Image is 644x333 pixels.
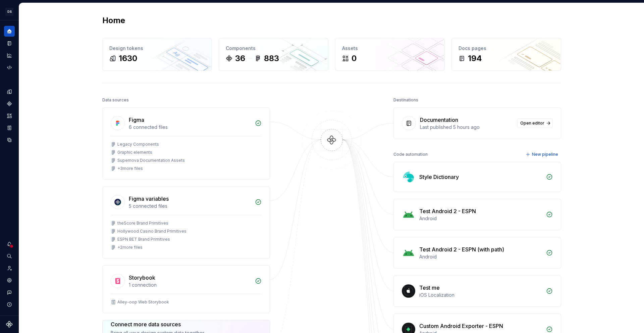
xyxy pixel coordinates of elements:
div: 5 connected files [129,203,251,209]
div: Supernova Documentation Assets [117,158,185,163]
div: Assets [342,45,438,52]
div: Legacy Components [117,142,159,147]
a: Docs pages194 [451,38,561,71]
div: 1630 [119,53,137,64]
div: theScore Brand Primitives [117,221,168,226]
a: Design tokens1630 [102,38,212,71]
div: Figma variables [129,195,169,203]
div: + 2 more files [117,245,143,250]
a: Assets [4,110,15,121]
div: 194 [468,53,482,64]
div: Android [419,215,542,222]
div: Alley-oop Web Storybook [117,299,169,305]
span: New pipeline [532,152,558,157]
div: Connect more data sources [111,320,205,328]
button: DS [1,4,17,19]
a: Storybook1 connectionAlley-oop Web Storybook [102,265,270,313]
div: Docs pages [459,45,554,52]
span: Open editor [520,121,544,126]
a: Figma6 connected filesLegacy ComponentsGraphic elementsSupernova Documentation Assets+3more files [102,107,270,180]
div: Code automation [393,150,428,159]
a: Components36883 [219,38,328,71]
div: Hollywood Casino Brand Primitives [117,229,186,234]
a: Settings [4,275,15,286]
div: ESPN BET Brand Primitives [117,237,170,242]
a: Figma variables5 connected filestheScore Brand PrimitivesHollywood Casino Brand PrimitivesESPN BE... [102,186,270,258]
a: Design tokens [4,86,15,97]
div: Test Android 2 - ESPN (with path) [419,245,504,253]
button: New pipeline [524,150,561,159]
a: Invite team [4,263,15,274]
div: Figma [129,116,144,124]
div: Documentation [420,116,458,124]
a: Home [4,26,15,37]
div: 0 [352,53,357,64]
div: 36 [235,53,245,64]
div: iOS Localization [419,292,542,298]
div: Data sources [102,95,129,105]
h2: Home [102,15,125,26]
a: Code automation [4,62,15,73]
div: + 3 more files [117,166,143,171]
a: Analytics [4,50,15,61]
div: Design tokens [109,45,205,52]
a: Open editor [517,118,553,128]
div: Components [226,45,321,52]
a: Documentation [4,38,15,49]
button: Notifications [4,239,15,249]
div: Storybook [129,274,155,282]
button: Contact support [4,287,15,298]
div: Destinations [393,95,418,105]
div: 883 [264,53,279,64]
div: 6 connected files [129,124,251,131]
div: Custom Android Exporter - ESPN [419,322,503,330]
div: Graphic elements [117,150,152,155]
div: 1 connection [129,282,251,288]
div: Test Android 2 - ESPN [419,207,476,215]
a: Data sources [4,135,15,145]
a: Storybook stories [4,123,15,133]
div: Android [419,253,542,260]
div: Test me [419,284,440,292]
a: Assets0 [335,38,445,71]
button: Search ⌘K [4,251,15,261]
div: Style Dictionary [419,173,459,181]
a: Components [4,98,15,109]
div: DS [5,8,13,16]
svg: Supernova Logo [6,321,13,328]
div: Last published 5 hours ago [420,124,513,131]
